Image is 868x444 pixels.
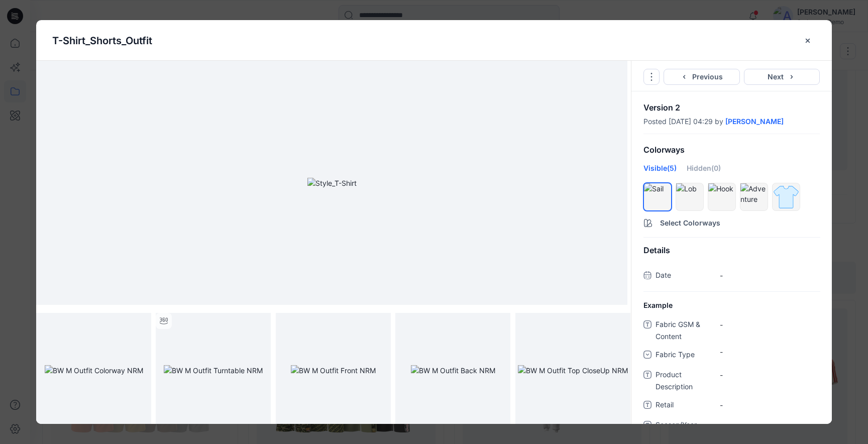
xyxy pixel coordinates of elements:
[518,365,628,376] img: BW M Outfit Top CloseUp NRM
[656,369,716,393] span: Product Description
[643,118,820,126] div: Posted [DATE] 04:29 by
[687,163,721,181] div: Hidden (0)
[411,365,495,376] img: BW M Outfit Back NRM
[725,118,784,126] a: [PERSON_NAME]
[643,300,673,310] span: Example
[772,183,800,211] div: hide/show colorwayNew Colorway
[164,365,263,376] img: BW M Outfit Turntable NRM
[52,33,152,48] p: T-Shirt_Shorts_Outfit
[676,183,704,211] div: hide/show colorwayLob
[744,69,820,85] button: Next
[643,103,820,112] p: Version 2
[643,163,677,181] div: Visible (5)
[631,137,832,163] div: Colorways
[656,349,716,363] span: Fabric Type
[656,399,716,413] span: Retail
[740,183,768,211] div: hide/show colorwayAdventure
[291,365,376,376] img: BW M Outfit Front NRM
[720,270,820,281] span: -
[720,420,820,430] span: -
[720,319,820,330] span: -
[656,419,716,433] span: Season/Year
[800,33,816,49] button: close-btn
[307,178,357,188] img: Style_T-Shirt
[720,370,820,380] span: -
[631,238,832,263] div: Details
[656,269,716,283] span: Date
[643,183,672,211] div: hide/show colorwaySail
[720,347,820,357] div: -
[664,69,740,85] button: Previous
[656,318,716,343] span: Fabric GSM & Content
[708,183,736,211] div: hide/show colorwayHook
[720,400,820,410] span: -
[45,365,143,376] img: BW M Outfit Colorway NRM
[631,213,832,229] button: Select Colorways
[643,69,660,85] button: Options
